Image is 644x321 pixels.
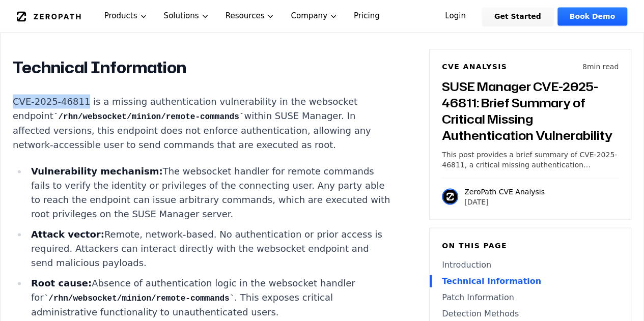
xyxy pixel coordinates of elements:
a: Patch Information [442,291,619,303]
p: ZeroPath CVE Analysis [464,186,545,196]
a: Detection Methods [442,307,619,319]
li: Remote, network-based. No authentication or prior access is required. Attackers can interact dire... [27,227,391,270]
li: The websocket handler for remote commands fails to verify the identity or privileges of the conne... [27,164,391,221]
h6: On this page [442,240,619,250]
a: Introduction [442,258,619,271]
p: CVE-2025-46811 is a missing authentication vulnerability in the websocket endpoint within SUSE Ma... [13,94,391,152]
a: Login [433,7,478,25]
p: This post provides a brief summary of CVE-2025-46811, a critical missing authentication vulnerabi... [442,149,619,169]
p: [DATE] [464,196,545,207]
h6: CVE Analysis [442,62,507,72]
code: /rhn/websocket/minion/remote-commands [44,294,234,303]
code: /rhn/websocket/minion/remote-commands [53,112,244,121]
strong: Vulnerability mechanism: [31,165,163,176]
h3: SUSE Manager CVE-2025-46811: Brief Summary of Critical Missing Authentication Vulnerability [442,78,619,143]
a: Get Started [482,7,553,25]
img: ZeroPath CVE Analysis [442,188,458,205]
a: Book Demo [557,7,627,25]
p: 8 min read [582,62,619,72]
h2: Technical Information [13,57,391,78]
li: Absence of authentication logic in the websocket handler for . This exposes critical administrati... [27,276,391,319]
strong: Attack vector: [31,228,104,239]
a: Technical Information [442,275,619,287]
strong: Root cause: [31,277,92,288]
